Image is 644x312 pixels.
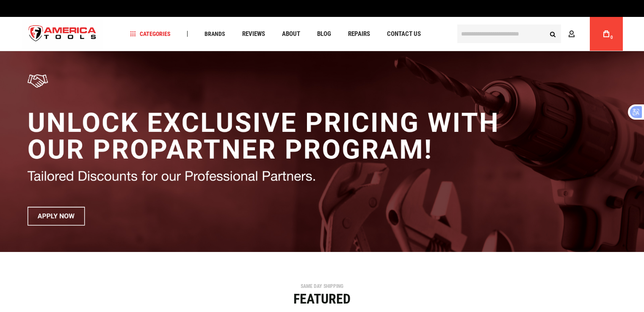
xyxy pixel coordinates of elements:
span: Repairs [348,31,370,37]
a: Repairs [344,28,374,40]
span: 0 [611,35,613,40]
a: Blog [313,28,335,40]
a: Reviews [238,28,269,40]
span: Categories [130,31,171,37]
a: Categories [126,28,174,40]
div: Featured [19,292,625,306]
a: store logo [22,18,104,50]
span: Brands [205,31,225,37]
span: About [282,31,300,37]
span: Contact Us [387,31,421,37]
a: Contact Us [383,28,425,40]
span: Blog [317,31,331,37]
div: SAME DAY SHIPPING [19,284,625,289]
button: Search [545,26,561,42]
a: 0 [598,17,614,51]
img: America Tools [22,18,104,50]
a: About [278,28,304,40]
a: Brands [201,28,229,40]
span: Reviews [242,31,265,37]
